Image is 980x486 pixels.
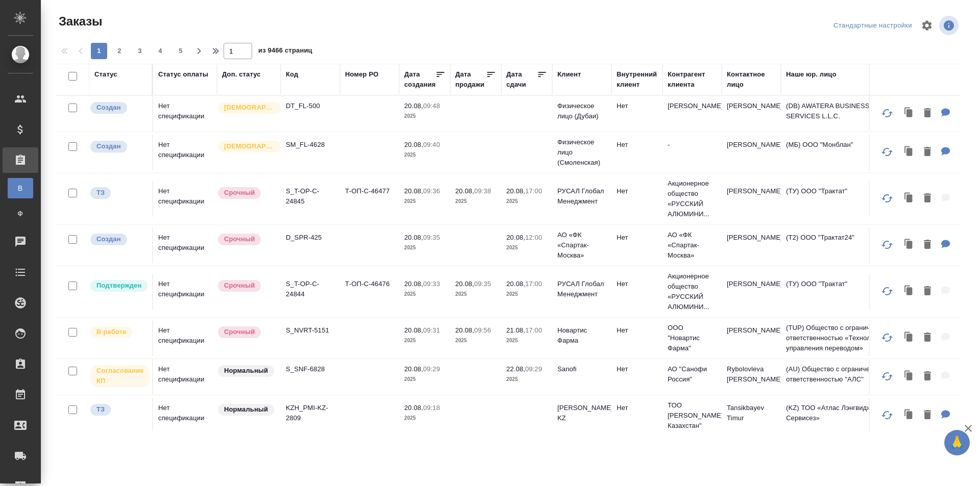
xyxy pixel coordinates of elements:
[506,280,525,288] p: 20.08,
[89,233,147,246] div: Выставляется автоматически при создании заказа
[13,209,28,219] span: Ф
[224,280,255,291] p: Срочный
[423,404,440,412] p: 09:18
[89,403,147,417] div: Выставляет КМ при отправке заказа на расчет верстке (для тикета) или для уточнения сроков на прои...
[557,69,581,80] div: Клиент
[617,325,657,336] p: Нет
[423,365,440,373] p: 09:29
[404,336,445,346] p: 2025
[899,366,919,387] button: Клонировать
[404,102,423,110] p: 20.08,
[96,234,121,244] p: Создан
[899,188,919,209] button: Клонировать
[224,404,268,415] p: Нормальный
[423,141,440,148] p: 09:40
[152,43,168,59] button: 4
[668,101,717,111] p: [PERSON_NAME]
[404,365,423,373] p: 20.08,
[286,186,335,207] p: S_T-OP-C-24845
[158,69,208,80] div: Статус оплаты
[404,404,423,412] p: 20.08,
[56,13,102,30] span: Заказы
[96,327,126,337] p: В работе
[617,364,657,374] p: Нет
[722,227,781,263] td: [PERSON_NAME]
[919,188,936,209] button: Удалить
[404,243,445,253] p: 2025
[455,196,496,207] p: 2025
[557,230,606,261] p: АО «ФК «Спартак-Москва»
[668,230,717,261] p: АО «ФК «Спартак-Москва»
[557,101,606,121] p: Физическое лицо (Дубаи)
[423,326,440,334] p: 09:31
[915,13,939,38] span: Настроить таблицу
[722,96,781,132] td: [PERSON_NAME]
[89,325,147,339] div: Выставляет ПМ после принятия заказа от КМа
[668,178,717,219] p: Акционерное общество «РУССКИЙ АЛЮМИНИ...
[286,364,335,374] p: S_SNF-6828
[153,181,217,217] td: Нет спецификации
[423,102,440,110] p: 09:48
[404,150,445,160] p: 2025
[286,140,335,150] p: SM_FL-4628
[781,135,903,170] td: (МБ) ООО "Монблан"
[153,359,217,395] td: Нет спецификации
[224,103,275,113] p: [DEMOGRAPHIC_DATA]
[617,140,657,150] p: Нет
[875,140,899,164] button: Обновить
[557,364,606,374] p: Sanofi
[899,142,919,163] button: Клонировать
[525,326,542,334] p: 17:00
[286,233,335,243] p: D_SPR-425
[404,280,423,288] p: 20.08,
[455,326,474,334] p: 20.08,
[781,227,903,263] td: (Т2) ООО "Трактат24"
[525,187,542,195] p: 17:00
[404,289,445,299] p: 2025
[781,318,903,359] td: (TUP) Общество с ограниченной ответственностью «Технологии управления переводом»
[153,274,217,310] td: Нет спецификации
[153,96,217,132] td: Нет спецификации
[919,103,936,124] button: Удалить
[153,398,217,433] td: Нет спецификации
[132,46,148,56] span: 3
[781,398,903,433] td: (KZ) ТОО «Атлас Лэнгвидж Сервисез»
[617,233,657,243] p: Нет
[474,326,491,334] p: 09:56
[617,403,657,413] p: Нет
[944,430,970,455] button: 🙏
[404,234,423,241] p: 20.08,
[617,101,657,111] p: Нет
[455,336,496,346] p: 2025
[96,404,105,415] p: ТЗ
[224,188,255,198] p: Срочный
[455,187,474,195] p: 20.08,
[404,69,435,90] div: Дата создания
[525,234,542,241] p: 12:00
[919,405,936,426] button: Удалить
[152,46,168,56] span: 4
[173,43,189,59] button: 5
[423,234,440,241] p: 09:35
[404,111,445,121] p: 2025
[668,271,717,312] p: Акционерное общество «РУССКИЙ АЛЮМИНИ...
[506,336,547,346] p: 2025
[722,181,781,217] td: [PERSON_NAME]
[286,403,335,423] p: KZH_PMI-KZ-2809
[668,69,717,90] div: Контрагент клиента
[919,366,936,387] button: Удалить
[557,279,606,299] p: РУСАЛ Глобал Менеджмент
[89,140,147,154] div: Выставляется автоматически при создании заказа
[781,274,903,310] td: (ТУ) ООО "Трактат"
[340,181,399,217] td: Т-ОП-С-46477
[173,46,189,56] span: 5
[340,274,399,310] td: Т-ОП-С-46476
[217,233,276,246] div: Выставляется автоматически, если на указанный объем услуг необходимо больше времени в стандартном...
[423,187,440,195] p: 09:36
[557,137,606,168] p: Физическое лицо (Смоленская)
[89,101,147,115] div: Выставляется автоматически при создании заказа
[286,69,298,80] div: Код
[668,364,717,385] p: АО "Санофи Россия"
[506,234,525,241] p: 20.08,
[404,326,423,334] p: 20.08,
